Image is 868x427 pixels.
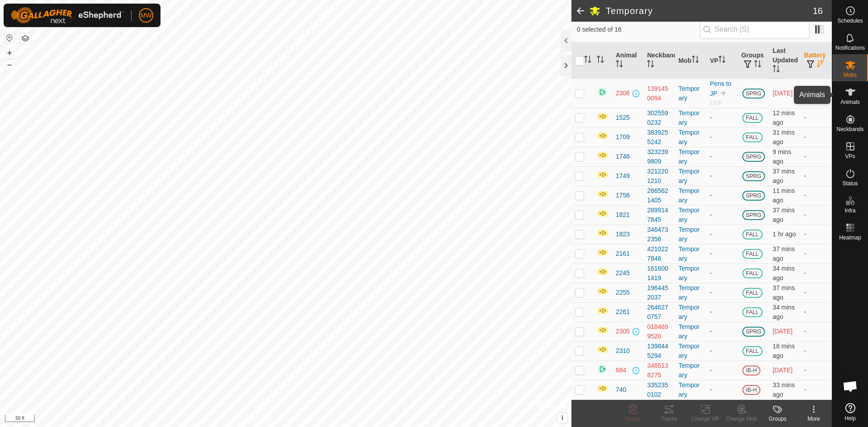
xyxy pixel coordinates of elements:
span: 29 Sept 2025, 3:17 pm [773,304,795,320]
span: FALL [742,288,763,298]
th: Battery [801,42,832,79]
td: - [801,283,832,302]
span: Delete [625,416,641,422]
td: - [801,302,832,322]
th: Groups [738,42,769,79]
app-display-virtual-paddock-transition: - [710,289,712,296]
p-sorticon: Activate to sort [718,57,726,64]
span: SPRG [742,171,765,181]
div: Tracks [651,415,687,423]
img: In Progress [597,307,609,314]
span: 29 Sept 2025, 3:15 pm [773,206,795,223]
img: In Progress [597,171,609,178]
span: 2306 [616,89,630,98]
div: 3212201210 [647,167,671,186]
span: SPRG [742,89,765,99]
span: SPRG [742,152,765,162]
span: Schedules [837,18,863,23]
p-sorticon: Activate to sort [754,61,761,69]
img: In Progress [597,346,609,353]
span: 2245 [616,268,630,278]
img: Gallagher Logo [11,7,124,23]
div: Change Mob [723,415,759,423]
img: In Progress [597,268,609,276]
span: IB-H [742,385,761,395]
span: 15 Sept 2025, 8:03 pm [773,366,793,374]
a: Help [832,399,868,425]
p-sorticon: Activate to sort [597,57,604,64]
th: Last Updated [769,42,800,79]
span: OFF [710,99,722,107]
span: 1749 [616,171,630,181]
h2: Temporary [606,5,813,16]
div: Temporary [679,342,703,361]
img: In Progress [597,210,609,217]
span: FALL [742,249,763,259]
span: 16 [813,4,823,18]
th: Neckband [643,42,675,79]
img: In Progress [597,385,609,392]
div: Temporary [679,225,703,244]
div: Temporary [679,361,703,380]
div: 3352350102 [647,380,671,399]
app-display-virtual-paddock-transition: - [710,133,712,141]
div: 2665621405 [647,186,671,205]
div: 3232399809 [647,147,671,166]
span: SPRG [742,191,765,201]
td: - [801,361,832,380]
div: Temporary [679,283,703,302]
span: Notifications [835,45,865,51]
span: 0 selected of 16 [577,25,700,34]
span: i [561,414,563,422]
div: Groups [759,415,796,423]
app-display-virtual-paddock-transition: - [710,347,712,354]
div: 2899147845 [647,206,671,225]
span: 1709 [616,132,630,142]
img: returning on [597,87,608,98]
div: 3839255242 [647,128,671,147]
th: Mob [675,42,706,79]
img: In Progress [597,132,609,140]
div: Temporary [679,322,703,341]
div: Temporary [679,84,703,103]
app-display-virtual-paddock-transition: - [710,211,712,218]
p-sorticon: Activate to sort [817,61,824,69]
td: - [801,166,832,186]
span: 1756 [616,191,630,200]
app-display-virtual-paddock-transition: - [710,192,712,199]
span: Infra [844,208,855,213]
span: 29 Sept 2025, 3:20 pm [773,129,795,145]
app-display-virtual-paddock-transition: - [710,250,712,257]
span: FALL [742,230,763,239]
p-sorticon: Activate to sort [692,57,699,64]
span: 2255 [616,288,630,297]
span: 2261 [616,307,630,317]
span: 29 Sept 2025, 3:35 pm [773,343,795,359]
button: Reset Map [4,33,15,43]
span: Neckbands [836,127,863,132]
span: 10 Sept 2025, 4:32 am [773,89,793,97]
th: VP [706,42,737,79]
div: Change VP [687,415,723,423]
span: Mobs [844,72,857,78]
button: i [557,413,567,423]
td: - [801,225,832,244]
span: FALL [742,113,763,123]
td: - [801,322,832,341]
span: Animals [840,99,860,105]
span: 29 Sept 2025, 3:14 pm [773,168,795,184]
span: 29 Sept 2025, 2:47 pm [773,230,796,238]
app-display-virtual-paddock-transition: - [710,230,712,238]
span: 29 Sept 2025, 3:19 pm [773,381,795,398]
div: Open chat [837,373,864,400]
p-sorticon: Activate to sort [647,61,654,69]
app-display-virtual-paddock-transition: - [710,172,712,179]
span: 29 Sept 2025, 3:42 pm [773,148,791,165]
app-display-virtual-paddock-transition: - [710,308,712,315]
img: returning on [597,364,608,375]
app-display-virtual-paddock-transition: - [710,386,712,393]
td: - [801,341,832,361]
app-display-virtual-paddock-transition: - [710,328,712,335]
td: - [801,244,832,263]
td: - [801,147,832,166]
